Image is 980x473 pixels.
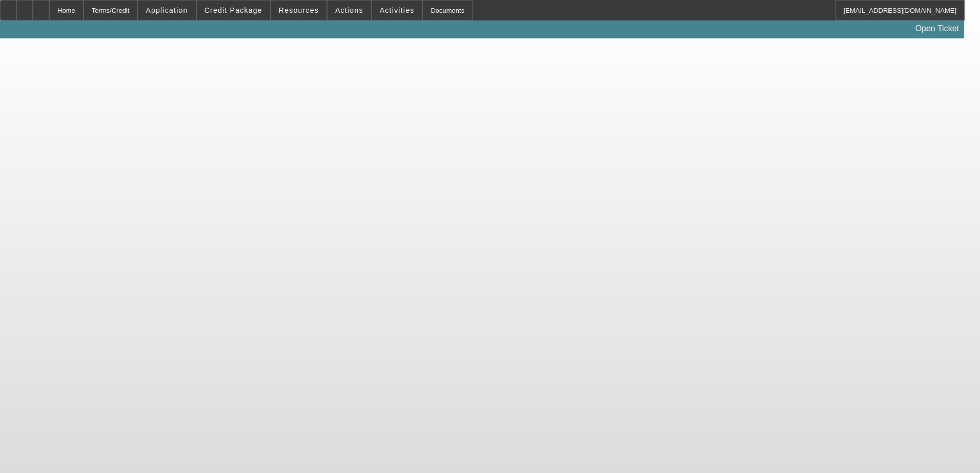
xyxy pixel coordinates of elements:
span: Credit Package [205,6,262,14]
span: Application [146,6,188,14]
a: Open Ticket [911,20,963,37]
span: Actions [335,6,363,14]
button: Actions [328,1,371,20]
button: Activities [372,1,422,20]
button: Resources [271,1,326,20]
span: Resources [279,6,319,14]
button: Credit Package [197,1,270,20]
span: Activities [380,6,415,14]
button: Application [138,1,195,20]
